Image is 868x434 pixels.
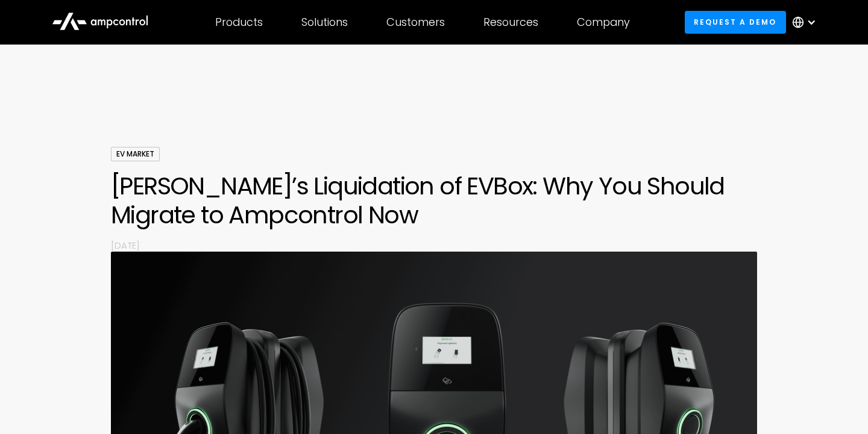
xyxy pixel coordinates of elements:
[483,16,538,29] div: Resources
[577,16,630,29] div: Company
[386,16,445,29] div: Customers
[215,16,263,29] div: Products
[111,239,757,252] p: [DATE]
[685,11,786,33] a: Request a demo
[301,16,348,29] div: Solutions
[111,172,757,229] h1: [PERSON_NAME]’s Liquidation of EVBox: Why You Should Migrate to Ampcontrol Now
[111,147,160,161] div: EV Market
